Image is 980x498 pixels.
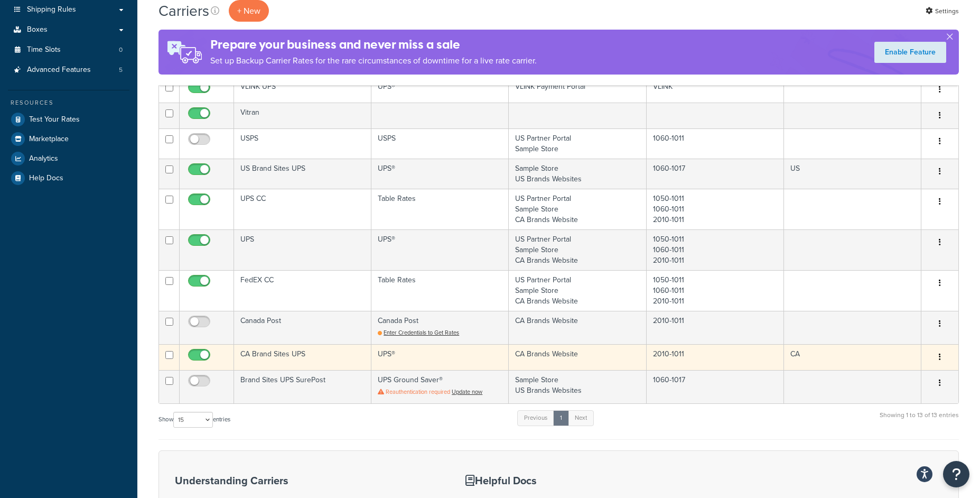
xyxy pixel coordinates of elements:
[234,159,371,189] td: US Brand Sites UPS
[234,229,371,270] td: UPS
[452,388,482,396] a: Update now
[784,344,921,370] td: CA
[234,77,371,103] td: VLINK UPS
[27,5,76,14] span: Shipping Rules
[234,370,371,403] td: Brand Sites UPS SurePost
[386,388,450,396] span: Reauthentication required
[29,135,69,144] span: Marketplace
[27,45,61,54] span: Time Slots
[517,410,554,426] a: Previous
[27,66,91,75] span: Advanced Features
[234,344,371,370] td: CA Brand Sites UPS
[234,189,371,229] td: UPS CC
[943,461,969,487] button: Open Resource Center
[509,311,646,344] td: CA Brands Website
[158,1,209,21] h1: Carriers
[647,189,784,229] td: 1050-1011 1060-1011 2010-1011
[8,20,129,40] a: Boxes
[553,410,569,426] a: 1
[119,66,123,75] span: 5
[880,409,959,432] div: Showing 1 to 13 of 13 entries
[647,159,784,189] td: 1060-1017
[874,42,946,63] a: Enable Feature
[371,159,509,189] td: UPS®
[8,60,129,80] a: Advanced Features 5
[509,270,646,311] td: US Partner Portal Sample Store CA Brands Website
[371,229,509,270] td: UPS®
[509,77,646,103] td: VLINK Payment Portal
[647,370,784,403] td: 1060-1017
[8,98,129,107] div: Resources
[509,128,646,159] td: US Partner Portal Sample Store
[8,149,129,168] a: Analytics
[8,40,129,60] a: Time Slots 0
[234,103,371,128] td: Vitran
[509,370,646,403] td: Sample Store US Brands Websites
[371,77,509,103] td: UPS®
[371,189,509,229] td: Table Rates
[384,328,459,337] span: Enter Credentials to Get Rates
[647,128,784,159] td: 1060-1011
[8,110,129,129] a: Test Your Rates
[234,311,371,344] td: Canada Post
[647,344,784,370] td: 2010-1011
[647,77,784,103] td: VLINK
[158,30,210,75] img: ad-rules-rateshop-fe6ec290ccb7230408bd80ed9643f0289d75e0ffd9eb532fc0e269fcd187b520.png
[647,270,784,311] td: 1050-1011 1060-1011 2010-1011
[509,159,646,189] td: Sample Store US Brands Websites
[647,311,784,344] td: 2010-1011
[509,189,646,229] td: US Partner Portal Sample Store CA Brands Website
[210,36,537,53] h4: Prepare your business and never miss a sale
[371,370,509,403] td: UPS Ground Saver®
[509,344,646,370] td: CA Brands Website
[27,25,48,34] span: Boxes
[647,229,784,270] td: 1050-1011 1060-1011 2010-1011
[119,45,123,54] span: 0
[29,174,63,183] span: Help Docs
[8,40,129,60] li: Time Slots
[175,475,439,486] h3: Understanding Carriers
[29,115,80,124] span: Test Your Rates
[8,60,129,80] li: Advanced Features
[371,311,509,344] td: Canada Post
[29,154,58,163] span: Analytics
[371,344,509,370] td: UPS®
[371,270,509,311] td: Table Rates
[465,475,603,486] h3: Helpful Docs
[509,229,646,270] td: US Partner Portal Sample Store CA Brands Website
[926,4,959,19] a: Settings
[371,128,509,159] td: USPS
[568,410,594,426] a: Next
[8,130,129,149] a: Marketplace
[210,53,537,68] p: Set up Backup Carrier Rates for the rare circumstances of downtime for a live rate carrier.
[173,412,213,428] select: Showentries
[378,328,459,337] a: Enter Credentials to Get Rates
[234,270,371,311] td: FedEX CC
[784,159,921,189] td: US
[234,128,371,159] td: USPS
[158,412,230,428] label: Show entries
[8,169,129,188] a: Help Docs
